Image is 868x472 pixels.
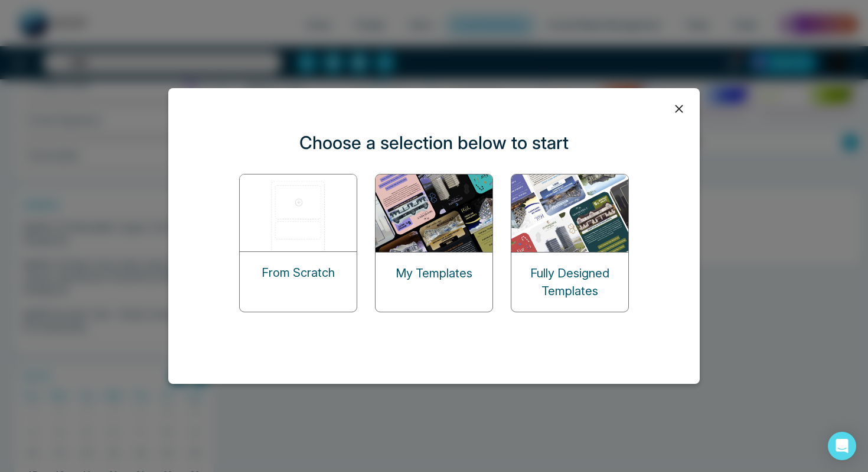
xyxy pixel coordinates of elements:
[299,130,569,156] p: Choose a selection below to start
[376,174,494,252] img: my-templates.png
[828,432,856,460] div: Open Intercom Messenger
[511,174,629,252] img: designed-templates.png
[511,264,628,300] p: Fully Designed Templates
[396,264,472,282] p: My Templates
[240,174,358,251] img: start-from-scratch.png
[262,264,335,282] p: From Scratch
